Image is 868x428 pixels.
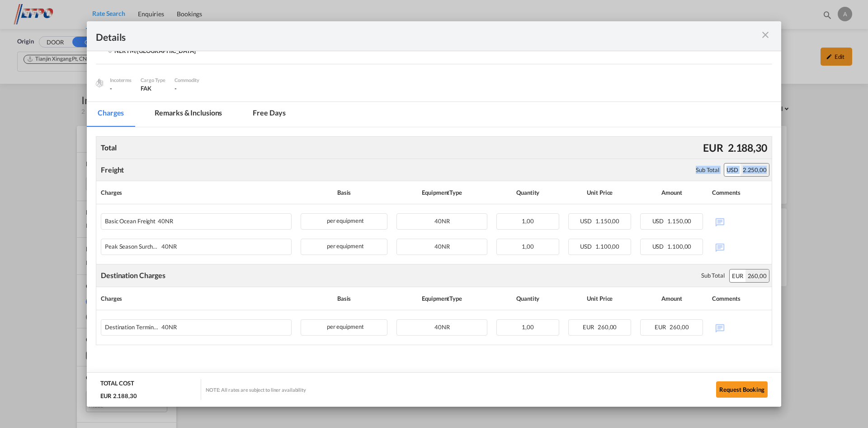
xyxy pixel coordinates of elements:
th: Comments [708,287,772,310]
md-dialog: Port of Loading ... [87,21,781,407]
div: 260,00 [745,269,769,282]
th: Comments [708,181,772,204]
div: Amount [640,292,703,305]
div: Equipment Type [396,292,487,305]
span: 1.150,00 [667,217,691,225]
div: No Comments Available [712,319,767,335]
span: 1.150,00 [595,217,619,225]
div: Incoterms [110,76,132,84]
span: 1,00 [522,217,534,225]
span: USD [652,243,666,250]
span: 260,00 [598,323,617,331]
md-tab-item: Free days [242,102,296,127]
div: EUR [730,269,745,282]
md-pagination-wrapper: Use the left and right arrow keys to navigate between tabs [87,102,305,127]
span: 1.100,00 [667,243,691,250]
span: 40NR [434,323,450,331]
md-icon: icon-close m-3 fg-AAA8AD cursor [760,29,771,40]
div: Destination Charges [101,270,165,280]
div: Equipment Type [396,186,487,199]
div: Peak Season Surcharge [105,239,242,250]
div: per equipment [301,319,387,336]
div: Basic Ocean Freight [105,214,242,225]
span: USD [652,217,666,225]
div: No Comments Available [712,239,767,255]
div: FAK [141,84,165,92]
div: TOTAL COST [100,379,134,392]
span: EUR [583,323,596,331]
span: 40NR [159,324,177,331]
div: 2.188,30 [726,138,769,157]
div: Charges [101,292,292,305]
span: 40NR [156,218,173,225]
div: per equipment [301,213,387,230]
div: EUR [701,138,726,157]
div: EUR 2.188,30 [100,392,139,400]
span: 40NR [159,243,177,250]
div: 2.250,00 [741,164,769,176]
img: cargo.png [94,78,104,88]
span: - [175,85,177,92]
span: EUR [655,323,668,331]
div: Destination Terminal Handling Charges [105,320,242,331]
div: Basis [301,186,387,199]
span: 1,00 [522,243,534,250]
div: Sub Total [696,166,719,174]
span: 260,00 [670,323,689,331]
div: Basis [301,292,387,305]
div: Quantity [496,292,559,305]
div: Total [99,140,119,155]
div: USD [724,164,741,176]
div: Amount [640,186,703,199]
md-tab-item: Remarks & Inclusions [144,102,233,127]
div: Details [96,30,704,42]
div: Cargo Type [141,76,165,84]
div: per equipment [301,239,387,255]
div: Quantity [496,186,559,199]
div: NOTE: All rates are subject to liner availability [206,386,306,393]
div: Commodity [175,76,199,84]
span: 40NR [434,243,450,250]
span: 1,00 [522,323,534,331]
div: - [110,84,132,92]
span: USD [580,243,594,250]
button: Request Booking [716,381,768,398]
div: Sub Total [701,271,725,279]
span: 40NR [434,217,450,225]
span: USD [580,217,594,225]
div: Charges [101,186,292,199]
md-tab-item: Charges [87,102,135,127]
div: Unit Price [568,186,631,199]
div: Unit Price [568,292,631,305]
div: Freight [101,165,124,175]
div: No Comments Available [712,213,767,229]
span: 1.100,00 [595,243,619,250]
